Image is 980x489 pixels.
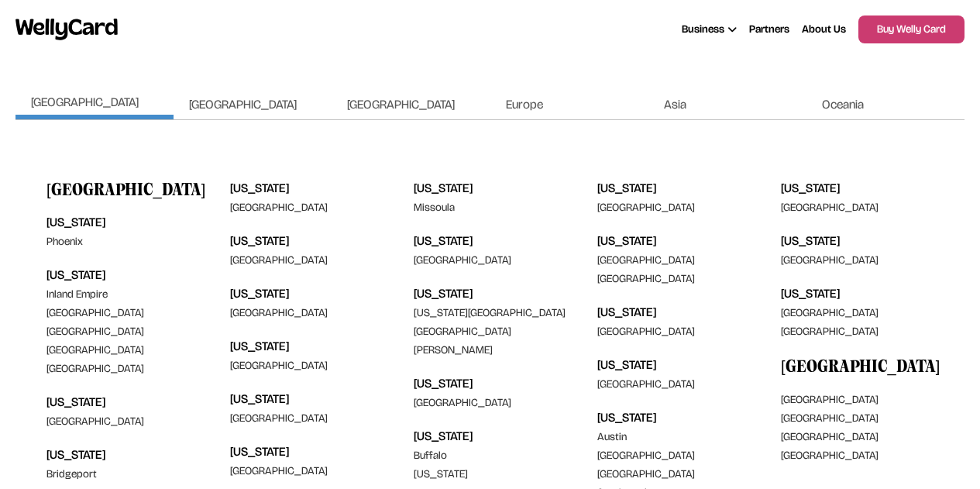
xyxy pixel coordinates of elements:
h4: [US_STATE] [781,179,949,198]
span: Asia [664,97,686,112]
a: [GEOGRAPHIC_DATA] [230,412,328,425]
a: Inland Empire [46,288,108,301]
span: [GEOGRAPHIC_DATA] [189,97,297,112]
h4: [US_STATE] [597,232,765,250]
a: [GEOGRAPHIC_DATA] [781,430,879,443]
a: [GEOGRAPHIC_DATA] [781,253,879,267]
h4: [US_STATE] [597,179,765,198]
a: [GEOGRAPHIC_DATA] [781,393,879,406]
a: [GEOGRAPHIC_DATA] [230,306,328,319]
a: [GEOGRAPHIC_DATA] [414,253,511,267]
h4: [US_STATE] [230,179,398,198]
h4: [US_STATE] [597,303,765,322]
h4: [US_STATE] [597,356,765,374]
a: [GEOGRAPHIC_DATA] [781,201,879,214]
a: [GEOGRAPHIC_DATA] [597,272,695,285]
h4: [US_STATE] [414,179,582,198]
a: About Us [802,22,846,37]
img: wellycard.svg [15,19,118,40]
a: [GEOGRAPHIC_DATA] [597,377,695,391]
span: [GEOGRAPHIC_DATA] [31,95,139,109]
a: Partners [749,22,789,37]
h3: [GEOGRAPHIC_DATA] [781,356,949,377]
a: [GEOGRAPHIC_DATA] [414,396,511,409]
h4: [US_STATE] [230,232,398,250]
a: [GEOGRAPHIC_DATA] [46,343,144,356]
a: [US_STATE] [414,467,468,480]
h4: [US_STATE] [597,408,765,427]
a: Phoenix [46,235,83,248]
a: [GEOGRAPHIC_DATA] [46,306,144,319]
a: [GEOGRAPHIC_DATA] [230,359,328,372]
span: [GEOGRAPHIC_DATA] [347,97,455,112]
h4: [US_STATE] [230,443,398,461]
a: [GEOGRAPHIC_DATA] [781,325,879,338]
a: [GEOGRAPHIC_DATA] [781,412,879,425]
a: [GEOGRAPHIC_DATA] [230,464,328,477]
a: [GEOGRAPHIC_DATA] [597,467,695,480]
a: [GEOGRAPHIC_DATA][PERSON_NAME] [414,325,511,356]
h4: [US_STATE] [414,232,582,250]
a: [GEOGRAPHIC_DATA] [46,362,144,375]
a: [GEOGRAPHIC_DATA] [597,201,695,214]
span: Oceania [822,97,864,112]
h4: [US_STATE] [46,446,215,464]
h4: [US_STATE] [46,266,215,284]
a: [GEOGRAPHIC_DATA] [230,201,328,214]
h4: [US_STATE] [781,232,949,250]
a: [GEOGRAPHIC_DATA] [597,325,695,338]
a: Bridgeport [46,467,97,480]
h4: [US_STATE] [230,337,398,356]
a: Buffalo [414,449,447,462]
h4: [US_STATE] [414,374,582,393]
a: Austin [597,430,627,443]
a: [GEOGRAPHIC_DATA] [230,253,328,267]
h4: [US_STATE] [781,284,949,303]
a: [GEOGRAPHIC_DATA] [46,415,144,428]
h4: [US_STATE] [230,390,398,408]
a: [US_STATE][GEOGRAPHIC_DATA] [414,306,566,319]
h4: [US_STATE] [46,213,215,232]
a: Missoula [414,201,455,214]
div: Business [682,22,737,38]
span: Europe [506,97,543,112]
h3: [GEOGRAPHIC_DATA] [46,179,215,201]
a: [GEOGRAPHIC_DATA] [597,449,695,462]
h4: [US_STATE] [414,284,582,303]
a: [GEOGRAPHIC_DATA] [781,449,879,462]
h4: [US_STATE] [230,284,398,303]
h4: [US_STATE] [414,427,582,446]
a: [GEOGRAPHIC_DATA] [46,325,144,338]
a: Buy Welly Card [858,15,965,43]
a: [GEOGRAPHIC_DATA] [597,253,695,267]
a: [GEOGRAPHIC_DATA] [781,306,879,319]
h4: [US_STATE] [46,393,215,412]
